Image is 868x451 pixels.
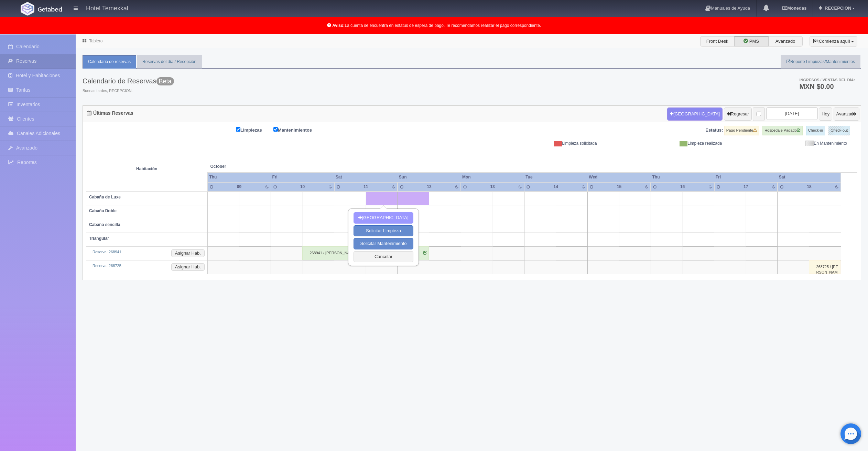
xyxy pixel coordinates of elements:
[273,126,322,134] label: Mantenimientos
[778,173,841,182] th: Sat
[819,107,832,121] button: Hoy
[714,173,778,182] th: Fri
[810,36,857,47] button: ¡Comienza aquí!
[419,184,439,190] div: 12
[461,173,524,182] th: Mon
[482,184,502,190] div: 13
[602,141,727,146] div: Limpieza realizada
[293,184,313,190] div: 10
[651,173,714,182] th: Thu
[734,36,769,47] label: PMS
[229,184,249,190] div: 09
[667,107,723,121] button: [GEOGRAPHIC_DATA]
[705,127,723,134] label: Estatus:
[83,55,136,69] a: Calendario de reservas
[89,208,117,213] b: Cabaña Doble
[302,246,429,260] div: 268941 / [PERSON_NAME]
[236,126,272,134] label: Limpiezas
[171,263,205,271] button: Asignar Hab.
[171,249,205,257] button: Asignar Hab.
[210,164,331,170] span: October
[700,36,735,47] label: Front Desk
[609,184,629,190] div: 15
[236,127,240,132] input: Limpiezas
[477,141,602,146] div: Limpieza solicitada
[83,88,174,94] span: Buenas tardes, RECEPCION.
[806,126,825,135] label: Check-in
[587,173,651,182] th: Wed
[93,250,121,254] a: Reserva: 268941
[823,6,851,11] span: RECEPCION
[727,141,852,146] div: En Mantenimiento
[354,225,413,237] button: Solicitar Limpieza
[768,36,803,47] label: Avanzado
[87,111,133,116] h4: Últimas Reservas
[273,127,278,132] input: Mantenimientos
[136,166,157,171] strong: Habitación
[354,238,413,249] button: Solicitar Mantenimiento
[799,184,819,190] div: 18
[673,184,693,190] div: 16
[724,107,752,121] button: Regresar
[762,126,803,135] label: Hospedaje Pagado
[38,7,62,12] img: Getabed
[207,173,271,182] th: Thu
[724,126,759,135] label: Pago Pendiente
[398,173,461,182] th: Sun
[524,173,587,182] th: Tue
[89,195,121,199] b: Cabaña de Luxe
[828,126,850,135] label: Check-out
[89,222,120,227] b: Cabaña sencilla
[89,39,102,43] a: Tablero
[89,236,109,241] b: Triangular
[354,212,413,224] button: [GEOGRAPHIC_DATA]
[799,78,855,82] span: Ingresos / Ventas del día
[834,107,859,121] button: Avanzar
[546,184,566,190] div: 14
[93,264,121,268] a: Reserva: 268725
[137,55,202,69] a: Reservas del día / Recepción
[782,6,806,11] b: Monedas
[334,173,398,182] th: Sat
[83,77,174,85] h3: Calendario de Reservas
[86,3,128,12] h4: Hotel Temexkal
[21,2,34,16] img: Getabed
[781,55,860,69] a: Reporte Limpiezas/Mantenimientos
[156,77,174,85] span: Beta
[354,251,413,263] button: Cancelar
[799,83,855,90] h3: MXN $0.00
[736,184,756,190] div: 17
[271,173,334,182] th: Fri
[332,23,345,28] b: Aviso:
[356,184,376,190] div: 11
[809,260,840,274] div: 268725 / [PERSON_NAME]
